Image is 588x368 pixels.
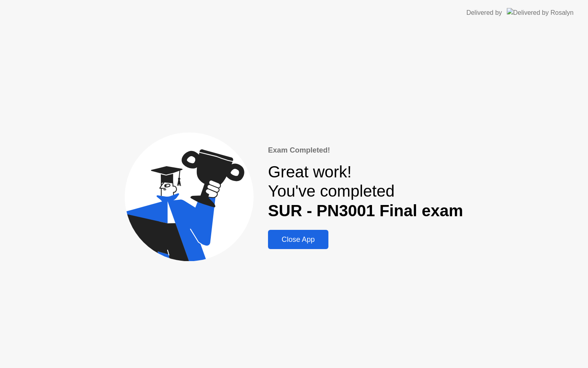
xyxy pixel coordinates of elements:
img: Delivered by Rosalyn [507,8,574,17]
div: Great work! You've completed [268,162,463,221]
button: Close App [268,230,328,249]
div: Exam Completed! [268,145,463,156]
div: Close App [270,235,326,244]
div: Delivered by [466,8,502,18]
b: SUR - PN3001 Final exam [268,201,463,220]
